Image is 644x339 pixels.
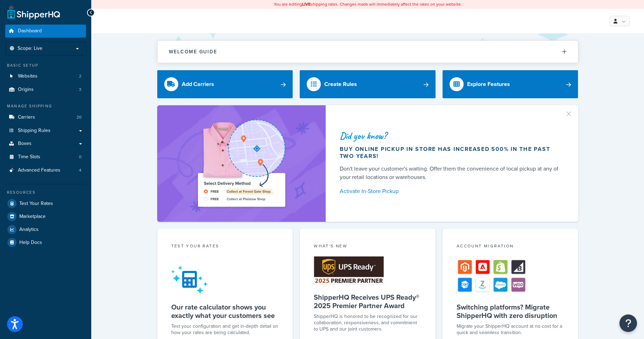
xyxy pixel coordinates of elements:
[5,25,86,38] a: Dashboard
[169,49,217,54] h2: Welcome Guide
[340,186,562,196] a: Activate In-Store Pickup
[18,141,32,147] span: Boxes
[314,293,421,310] h5: ShipperHQ Receives UPS Ready® 2025 Premier Partner Award
[619,314,637,332] button: Open Resource Center
[158,41,578,63] button: Welcome Guide
[171,303,279,320] h5: Our rate calculator shows you exactly what your customers see
[19,201,53,207] span: Test Your Rates
[77,114,81,120] span: 20
[19,240,42,246] span: Help Docs
[79,167,81,173] span: 4
[178,116,305,211] img: ad-shirt-map-b0359fc47e01cab431d101c4b569394f6a03f54285957d908178d52f29eb9668.png
[18,73,38,79] span: Websites
[457,323,564,336] div: Migrate your ShipperHQ account at no cost for a quick and seamless transition.
[18,114,35,120] span: Carriers
[443,70,578,98] a: Explore Features
[5,111,86,124] a: Carriers20
[18,46,42,52] span: Scope: Live
[79,87,81,93] span: 3
[5,164,86,177] li: Advanced Features
[340,146,562,160] div: Buy online pickup in store has increased 500% in the past two years!
[18,154,40,160] span: Time Slots
[340,131,562,141] div: Did you know?
[19,227,39,233] span: Analytics
[171,243,279,251] div: Test your rates
[340,165,562,181] div: Don't leave your customer's waiting. Offer them the convenience of local pickup at any of your re...
[5,83,86,96] a: Origins3
[79,154,81,160] span: 0
[18,128,51,134] span: Shipping Rules
[5,124,86,137] a: Shipping Rules
[314,313,421,332] p: ShipperHQ is honored to be recognized for our collaboration, responsiveness, and commitment to UP...
[79,73,81,79] span: 2
[182,79,214,89] div: Add Carriers
[157,70,293,98] a: Add Carriers
[5,164,86,177] a: Advanced Features4
[171,323,279,336] div: Test your configuration and get in-depth detail on how your rates are being calculated.
[5,111,86,124] li: Carriers
[5,223,86,236] a: Analytics
[19,214,46,220] span: Marketplace
[5,210,86,223] a: Marketplace
[5,83,86,96] li: Origins
[5,190,86,195] div: Resources
[5,70,86,83] li: Websites
[18,28,42,34] span: Dashboard
[5,103,86,109] div: Manage Shipping
[457,243,564,251] div: Account Migration
[5,70,86,83] a: Websites2
[5,151,86,164] li: Time Slots
[302,1,311,7] b: LIVE
[5,197,86,210] a: Test Your Rates
[18,167,60,173] span: Advanced Features
[457,303,564,320] h5: Switching platforms? Migrate ShipperHQ with zero disruption
[5,137,86,150] a: Boxes
[300,70,436,98] a: Create Rules
[5,151,86,164] a: Time Slots0
[467,79,510,89] div: Explore Features
[18,87,34,93] span: Origins
[314,243,421,251] div: What's New
[5,62,86,68] div: Basic Setup
[5,236,86,249] a: Help Docs
[324,79,357,89] div: Create Rules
